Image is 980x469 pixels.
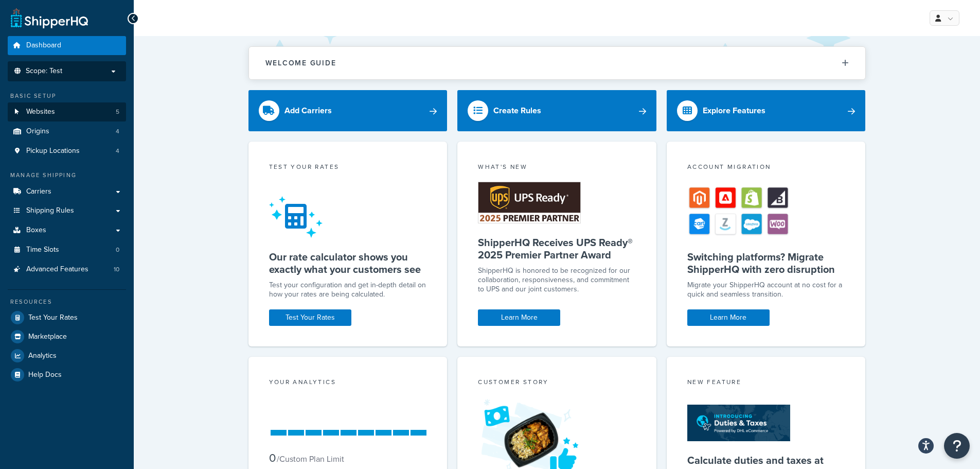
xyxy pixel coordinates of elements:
[478,162,636,174] div: What's New
[277,453,344,465] small: / Custom Plan Limit
[26,67,62,76] span: Scope: Test
[114,265,119,274] span: 10
[28,352,57,360] span: Analytics
[8,260,126,279] li: Advanced Features
[265,59,336,67] h2: Welcome Guide
[478,309,560,326] a: Learn More
[269,251,427,275] h5: Our rate calculator shows you exactly what your customers see
[8,102,126,121] li: Websites
[8,142,126,161] a: Pickup Locations4
[8,171,126,180] div: Manage Shipping
[8,122,126,141] li: Origins
[8,366,126,384] a: Help Docs
[28,314,78,322] span: Test Your Rates
[478,377,636,389] div: Customer Story
[8,240,126,259] a: Time Slots0
[478,266,636,294] p: ShipperHQ is honored to be recognized for our collaboration, responsiveness, and commitment to UP...
[8,346,126,365] a: Analytics
[8,327,126,346] a: Marketplace
[26,246,59,254] span: Time Slots
[8,102,126,121] a: Websites5
[269,309,351,326] a: Test Your Rates
[8,260,126,279] a: Advanced Features10
[116,127,119,136] span: 4
[26,108,55,116] span: Websites
[687,309,770,326] a: Learn More
[703,103,765,118] div: Explore Features
[26,226,46,235] span: Boxes
[8,92,126,100] div: Basic Setup
[667,90,866,131] a: Explore Features
[8,142,126,161] li: Pickup Locations
[28,333,67,341] span: Marketplace
[8,308,126,327] a: Test Your Rates
[249,47,865,79] button: Welcome Guide
[269,281,427,299] div: Test your configuration and get in-depth detail on how your rates are being calculated.
[26,206,74,215] span: Shipping Rules
[457,90,656,131] a: Create Rules
[687,377,845,389] div: New Feature
[26,41,61,50] span: Dashboard
[284,103,332,118] div: Add Carriers
[493,103,541,118] div: Create Rules
[248,90,448,131] a: Add Carriers
[944,433,970,459] button: Open Resource Center
[8,221,126,240] a: Boxes
[8,182,126,201] a: Carriers
[8,240,126,259] li: Time Slots
[687,251,845,275] h5: Switching platforms? Migrate ShipperHQ with zero disruption
[8,36,126,55] a: Dashboard
[269,449,276,466] span: 0
[26,127,49,136] span: Origins
[26,147,80,155] span: Pickup Locations
[8,298,126,306] div: Resources
[116,246,119,254] span: 0
[269,162,427,174] div: Test your rates
[8,201,126,220] a: Shipping Rules
[26,187,51,196] span: Carriers
[687,281,845,299] div: Migrate your ShipperHQ account at no cost for a quick and seamless transition.
[269,377,427,389] div: Your Analytics
[28,371,62,379] span: Help Docs
[116,147,119,155] span: 4
[116,108,119,116] span: 5
[687,162,845,174] div: Account Migration
[478,236,636,261] h5: ShipperHQ Receives UPS Ready® 2025 Premier Partner Award
[8,122,126,141] a: Origins4
[26,265,88,274] span: Advanced Features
